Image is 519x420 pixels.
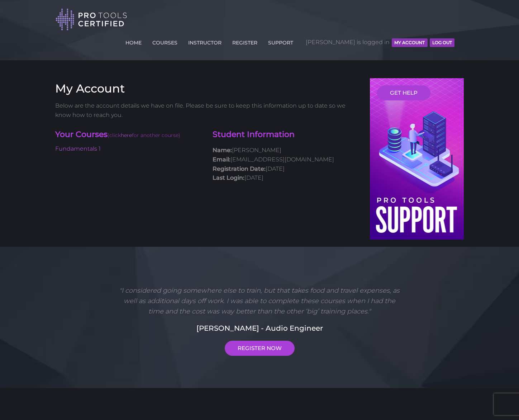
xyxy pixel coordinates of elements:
[121,132,132,138] a: here
[108,132,180,138] span: (click for another course)
[266,36,295,47] a: SUPPORT
[430,38,454,47] button: Log Out
[392,38,427,47] button: MY ACCOUNT
[55,101,359,119] p: Below are the account details we have on file. Please be sure to keep this information up to date...
[225,341,295,356] a: REGISTER NOW
[55,129,202,141] h4: Your Courses
[55,323,464,334] h5: [PERSON_NAME] - Audio Engineer
[213,156,230,163] strong: Email:
[213,146,359,182] p: [PERSON_NAME] [EMAIL_ADDRESS][DOMAIN_NAME] [DATE] [DATE]
[186,36,223,47] a: INSTRUCTOR
[306,32,454,53] span: [PERSON_NAME] is logged in
[213,147,232,154] strong: Name:
[116,285,403,316] p: "I considered going somewhere else to train, but that takes food and travel expenses, as well as ...
[55,82,359,95] h3: My Account
[213,174,244,181] strong: Last Login:
[55,145,101,152] a: Fundamentals 1
[124,36,143,47] a: HOME
[151,36,179,47] a: COURSES
[56,8,127,31] img: Pro Tools Certified Logo
[377,85,430,100] a: GET HELP
[213,165,266,172] strong: Registration Date:
[230,36,259,47] a: REGISTER
[213,129,359,140] h4: Student Information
